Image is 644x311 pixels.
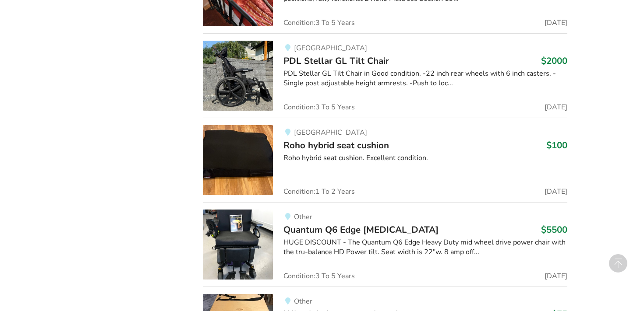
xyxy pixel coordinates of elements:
[294,43,367,53] span: [GEOGRAPHIC_DATA]
[203,202,567,287] a: mobility-quantum q6 edge electric chairOtherQuantum Q6 Edge [MEDICAL_DATA]$5500HUGE DISCOUNT - Th...
[546,140,567,151] h3: $100
[545,273,567,280] span: [DATE]
[283,19,355,26] span: Condition: 3 To 5 Years
[545,19,567,26] span: [DATE]
[545,188,567,195] span: [DATE]
[294,128,367,137] span: [GEOGRAPHIC_DATA]
[203,33,567,118] a: mobility-pdl stellar gl tilt chair[GEOGRAPHIC_DATA]PDL Stellar GL Tilt Chair$2000PDL Stellar GL T...
[203,41,273,111] img: mobility-pdl stellar gl tilt chair
[203,118,567,202] a: mobility-roho hybrid seat cushion [GEOGRAPHIC_DATA]Roho hybrid seat cushion$100Roho hybrid seat c...
[283,188,355,195] span: Condition: 1 To 2 Years
[283,139,389,151] span: Roho hybrid seat cushion
[294,212,312,222] span: Other
[283,224,439,236] span: Quantum Q6 Edge [MEDICAL_DATA]
[294,297,312,306] span: Other
[541,224,567,235] h3: $5500
[541,55,567,66] h3: $2000
[203,210,273,280] img: mobility-quantum q6 edge electric chair
[283,238,567,258] div: HUGE DISCOUNT - The Quantum Q6 Edge Heavy Duty mid wheel drive power chair with the tru-balance H...
[283,69,567,89] div: PDL Stellar GL Tilt Chair in Good condition. -22 inch rear wheels with 6 inch casters. -Single po...
[203,125,273,195] img: mobility-roho hybrid seat cushion
[283,273,355,280] span: Condition: 3 To 5 Years
[283,104,355,111] span: Condition: 3 To 5 Years
[283,153,567,163] div: Roho hybrid seat cushion. Excellent condition.
[545,104,567,111] span: [DATE]
[283,55,389,67] span: PDL Stellar GL Tilt Chair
